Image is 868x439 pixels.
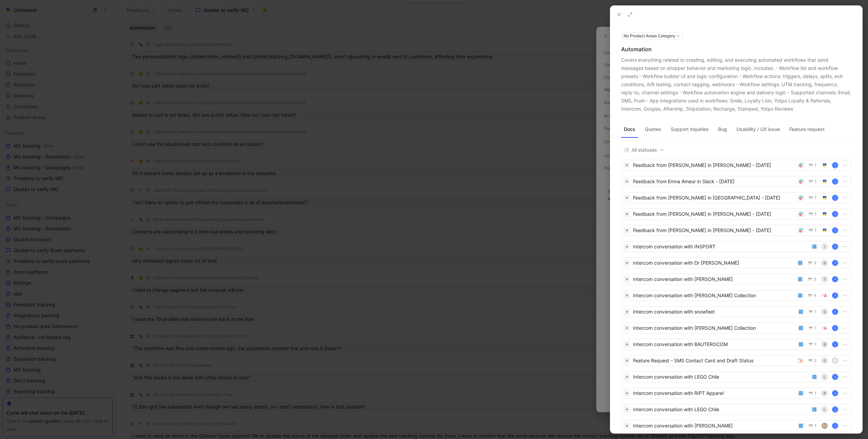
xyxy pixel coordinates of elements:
a: Intercom conversation with snowfeet1sK [621,306,851,317]
span: 4 [814,293,816,298]
a: Intercom conversation with LEGO ChileLK [621,371,851,382]
a: Intercom conversation with [PERSON_NAME]1K [621,420,851,431]
span: 1 [814,391,816,395]
img: omnisend.com [821,178,828,185]
div: K [833,309,837,314]
span: 1 [814,196,816,200]
div: Intercom conversation with Dr [PERSON_NAME] [633,259,794,267]
span: 1 [814,424,816,428]
span: 1 [814,342,816,346]
img: tamelamann.com [821,325,828,331]
div: L [821,374,828,380]
button: Usability / UX issue [734,124,783,135]
span: 1 [814,326,816,330]
a: Feature Request - SMS Contact Card and Draft Status2cT [621,355,851,366]
div: K [833,277,837,282]
div: Intercom conversation with LEGO Chile [633,405,808,414]
div: I [821,243,828,250]
span: 1 [814,310,816,314]
div: K [833,195,837,200]
div: K [833,326,837,330]
button: All statuses [621,146,667,154]
div: Feedback from [PERSON_NAME] in [PERSON_NAME] - [DATE] [633,161,795,169]
div: L [821,406,828,413]
a: Intercom conversation with [PERSON_NAME]3TK [621,274,851,285]
div: K [833,423,837,428]
span: 1 [814,228,816,232]
div: T [833,358,837,363]
button: 1 [807,324,818,332]
div: Covers everything related to creating, editing, and executing automated workflows that send messa... [621,56,851,113]
div: Intercom conversation with RIPT Apparel [633,389,795,397]
a: Intercom conversation with RIPT Apparel1RK [621,388,851,399]
div: B [821,341,828,348]
a: Intercom conversation with [PERSON_NAME] Collection1K [621,323,851,333]
span: All statuses [624,146,664,154]
div: K [833,163,837,168]
img: omnisend.com [821,194,828,201]
button: 1 [807,422,818,430]
div: K [833,293,837,298]
div: Intercom conversation with [PERSON_NAME] Collection [633,291,794,300]
div: Intercom conversation with BAUTEROCOM [633,340,795,348]
a: Intercom conversation with BAUTEROCOM1BK [621,339,851,350]
div: Feedback from [PERSON_NAME] in [GEOGRAPHIC_DATA] - [DATE] [633,194,795,202]
div: R [821,390,828,397]
a: Feedback from [PERSON_NAME] in [PERSON_NAME] - [DATE]1K [621,225,851,236]
div: c [821,357,828,364]
span: 1 [814,163,816,167]
div: Automation [621,45,851,53]
button: 1 [807,227,818,234]
div: Intercom conversation with snowfeet [633,308,795,316]
a: Intercom conversation with INSPORTIK [621,241,851,252]
button: No Product Areas Category [621,33,683,39]
a: Feedback from [PERSON_NAME] in [PERSON_NAME] - [DATE]1K [621,160,851,171]
button: Support inquiries [668,124,711,135]
button: Quotes [642,124,664,135]
button: 2 [807,357,818,364]
a: Feedback from [PERSON_NAME] in [PERSON_NAME] - [DATE]1K [621,209,851,220]
span: 3 [814,261,816,265]
img: omnisend.com [821,211,828,217]
a: Feedback from Emna Ameur in Slack - [DATE]1K [621,176,851,187]
a: Intercom conversation with LEGO ChileLK [621,404,851,415]
div: K [833,342,837,347]
span: 2 [814,359,816,363]
button: 1 [807,341,818,348]
button: 4 [806,292,818,299]
div: Intercom conversation with [PERSON_NAME] [633,422,795,430]
button: 3 [806,275,818,283]
div: Intercom conversation with LEGO Chile [633,373,808,381]
button: 1 [807,308,818,316]
a: Intercom conversation with Dr [PERSON_NAME]3DK [621,257,851,268]
div: Feature Request - SMS Contact Card and Draft Status [633,357,794,365]
img: tamelamann.com [821,292,828,299]
img: omnisend.com [821,162,828,169]
div: Intercom conversation with [PERSON_NAME] Collection [633,324,795,332]
div: s [821,308,828,315]
div: Feedback from Emna Ameur in Slack - [DATE] [633,177,795,186]
div: Intercom conversation with [PERSON_NAME] [633,275,794,283]
img: sarzastore.com [821,422,828,429]
div: K [833,375,837,379]
div: Intercom conversation with INSPORT [633,243,808,251]
a: Intercom conversation with [PERSON_NAME] Collection4K [621,290,851,301]
div: T [821,276,828,283]
div: D [821,260,828,266]
div: K [833,261,837,265]
div: K [833,228,837,233]
button: Feature request [787,124,827,135]
div: Feedback from [PERSON_NAME] in [PERSON_NAME] - [DATE] [633,210,795,218]
button: 1 [807,389,818,397]
button: 1 [807,178,818,185]
span: 1 [814,212,816,216]
button: Docs [621,124,638,135]
button: 1 [807,161,818,169]
button: 1 [807,210,818,218]
a: Feedback from [PERSON_NAME] in [GEOGRAPHIC_DATA] - [DATE]1K [621,192,851,203]
div: K [833,179,837,184]
span: 3 [814,277,816,281]
button: 1 [807,194,818,202]
div: K [833,244,837,249]
div: K [833,391,837,396]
